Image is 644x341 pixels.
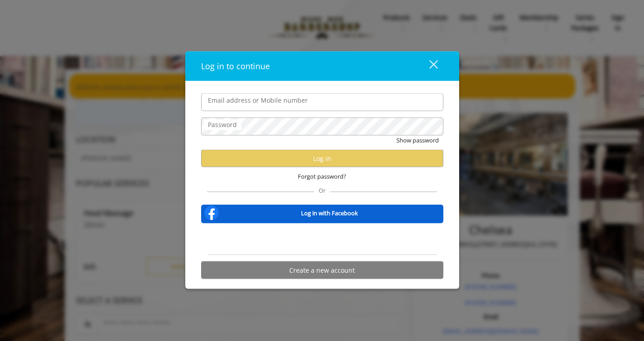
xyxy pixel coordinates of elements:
[202,204,221,222] img: facebook-logo
[201,118,443,136] input: Password
[203,95,312,105] label: Email address or Mobile number
[298,172,346,181] span: Forgot password?
[413,57,443,76] button: close dialog
[201,261,443,279] button: Create a new account
[273,229,372,249] iframe: Sign in with Google Button
[203,120,241,130] label: Password
[314,186,330,194] span: Or
[396,136,439,145] button: Show password
[201,61,270,71] span: Log in to continue
[201,150,443,167] button: Log in
[301,208,358,218] b: Log in with Facebook
[201,93,443,111] input: Email address or Mobile number
[419,59,437,73] div: close dialog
